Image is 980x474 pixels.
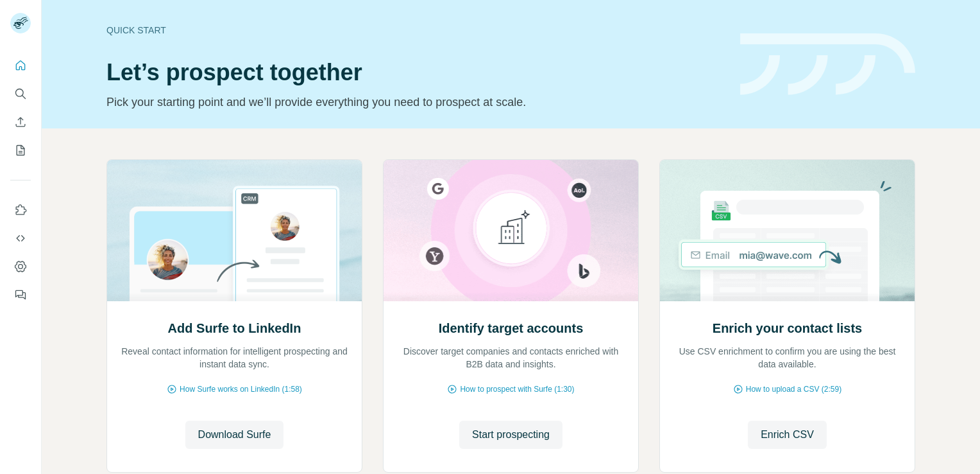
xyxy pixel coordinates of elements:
[472,427,550,443] span: Start prospecting
[185,421,284,449] button: Download Surfe
[746,383,841,395] span: How to upload a CSV (2:59)
[459,421,562,449] button: Start prospecting
[383,160,639,301] img: Identify target accounts
[673,345,902,371] p: Use CSV enrichment to confirm you are using the best data available.
[106,24,725,37] div: Quick start
[740,33,915,96] img: banner
[106,93,725,111] p: Pick your starting point and we’ll provide everything you need to prospect at scale.
[761,427,814,443] span: Enrich CSV
[10,283,31,306] button: Feedback
[10,54,31,77] button: Quick start
[439,319,584,337] h2: Identify target accounts
[10,82,31,105] button: Search
[713,319,862,337] h2: Enrich your contact lists
[396,345,625,371] p: Discover target companies and contacts enriched with B2B data and insights.
[180,383,302,395] span: How Surfe works on LinkedIn (1:58)
[10,110,31,134] button: Enrich CSV
[748,421,827,449] button: Enrich CSV
[10,198,31,222] button: Use Surfe on LinkedIn
[460,383,574,395] span: How to prospect with Surfe (1:30)
[106,160,362,301] img: Add Surfe to LinkedIn
[10,139,31,162] button: My lists
[106,60,725,85] h1: Let’s prospect together
[168,319,301,337] h2: Add Surfe to LinkedIn
[198,427,271,443] span: Download Surfe
[10,227,31,250] button: Use Surfe API
[10,255,31,278] button: Dashboard
[659,160,915,301] img: Enrich your contact lists
[120,345,349,371] p: Reveal contact information for intelligent prospecting and instant data sync.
